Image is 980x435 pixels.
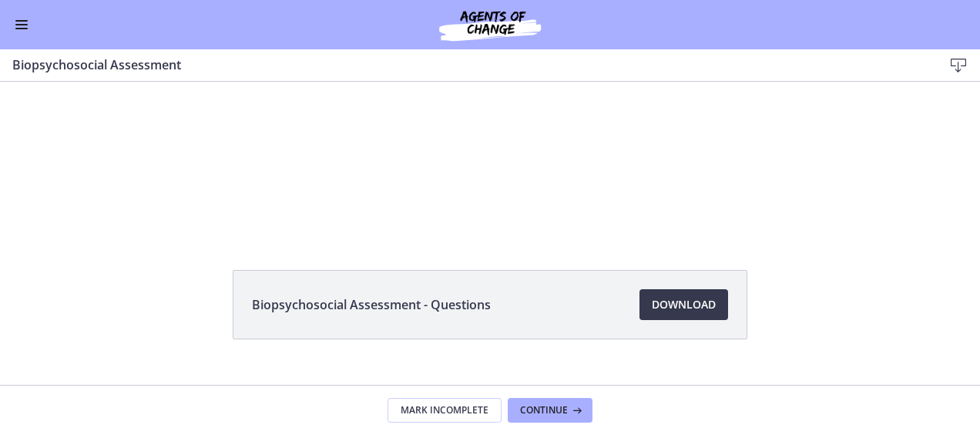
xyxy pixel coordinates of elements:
span: Mark Incomplete [401,404,488,416]
span: Continue [520,404,568,416]
img: Agents of Change [398,6,582,43]
span: Download [652,295,716,314]
h3: Biopsychosocial Assessment [12,56,918,74]
button: Mark Incomplete [388,398,502,423]
a: Download [639,289,728,320]
button: Enable menu [12,15,31,34]
button: Continue [508,398,592,423]
span: Biopsychosocial Assessment - Questions [252,295,491,314]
